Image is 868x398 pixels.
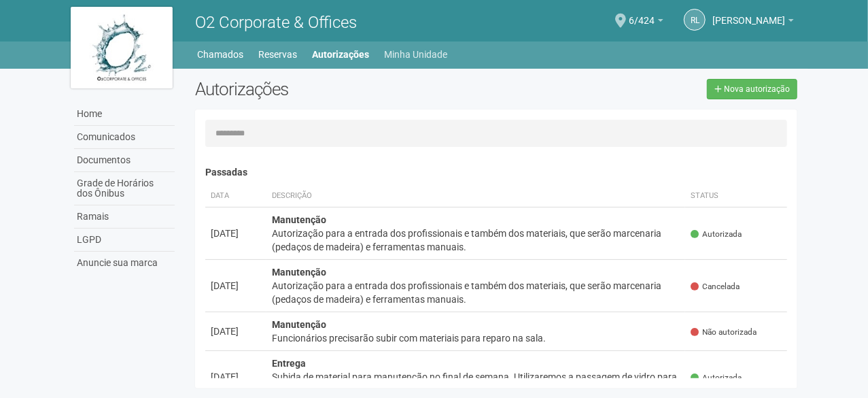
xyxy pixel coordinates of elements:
[629,2,655,26] span: 6/424
[198,45,244,64] a: Chamados
[712,17,794,28] a: [PERSON_NAME]
[684,9,706,31] a: RL
[205,167,788,178] h4: Passadas
[724,84,790,94] span: Nova autorização
[272,370,680,397] div: Subida de material para manutenção no final de semana. Utilizaremos a passagem de vidro para tran...
[272,267,326,278] strong: Manutenção
[313,45,370,64] a: Autorizações
[272,331,680,345] div: Funcionários precisarão subir com materiais para reparo na sala.
[691,229,742,240] span: Autorizada
[74,252,175,274] a: Anuncie sua marca
[272,319,326,330] strong: Manutenção
[211,370,261,384] div: [DATE]
[74,172,175,205] a: Grade de Horários dos Ônibus
[385,45,448,64] a: Minha Unidade
[691,281,740,293] span: Cancelada
[266,185,686,208] th: Descrição
[272,358,306,369] strong: Entrega
[259,45,298,64] a: Reservas
[195,13,357,32] span: O2 Corporate & Offices
[74,205,175,229] a: Ramais
[272,214,326,225] strong: Manutenção
[74,126,175,149] a: Comunicados
[211,279,261,293] div: [DATE]
[74,149,175,172] a: Documentos
[74,103,175,126] a: Home
[211,325,261,338] div: [DATE]
[205,185,266,208] th: Data
[707,79,797,99] a: Nova autorização
[71,7,173,88] img: logo.jpg
[629,17,663,28] a: 6/424
[712,2,785,26] span: Robson Luiz Ferraro Motta
[685,185,787,208] th: Status
[691,327,757,338] span: Não autorizada
[272,279,680,306] div: Autorização para a entrada dos profissionais e também dos materiais, que serão marcenaria (pedaço...
[272,227,680,254] div: Autorização para a entrada dos profissionais e também dos materiais, que serão marcenaria (pedaço...
[195,79,486,99] h2: Autorizações
[211,227,261,240] div: [DATE]
[691,372,742,384] span: Autorizada
[74,229,175,252] a: LGPD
